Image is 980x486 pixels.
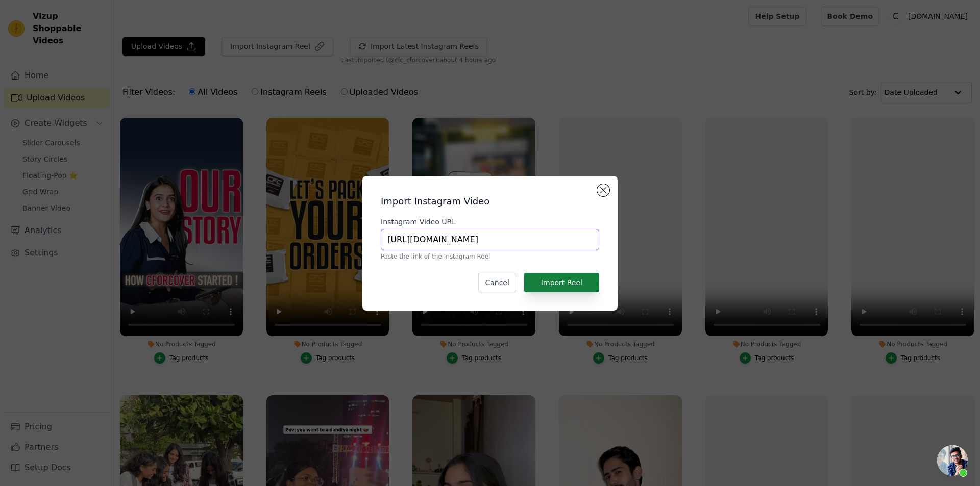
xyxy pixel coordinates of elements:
[381,217,599,227] label: Instagram Video URL
[937,445,968,476] div: Open chat
[478,273,516,292] button: Cancel
[381,194,599,209] h2: Import Instagram Video
[381,229,599,250] input: https://www.instagram.com/reel/ABC123/
[597,184,609,196] button: Close modal
[524,273,599,292] button: Import Reel
[381,252,599,261] p: Paste the link of the Instagram Reel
